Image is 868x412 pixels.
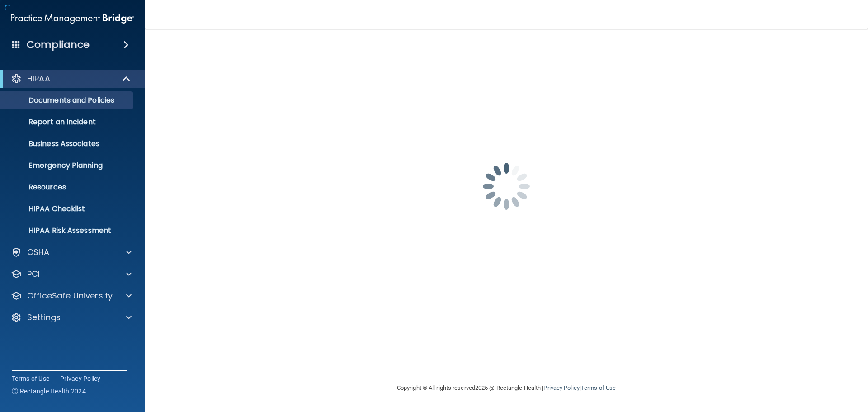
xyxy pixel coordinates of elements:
img: spinner.e123f6fc.gif [461,141,552,232]
div: Copyright © All rights reserved 2025 @ Rectangle Health | | [341,374,671,403]
img: PMB logo [11,9,134,28]
p: OSHA [27,247,50,258]
p: Resources [6,183,129,192]
p: Emergency Planning [6,161,129,170]
a: PCI [11,269,132,279]
p: HIPAA Risk Assessment [6,226,129,235]
a: Settings [11,312,132,323]
p: Documents and Policies [6,96,129,105]
p: Settings [27,312,61,323]
h4: Compliance [27,38,90,51]
a: OfficeSafe University [11,290,132,301]
a: OSHA [11,247,132,258]
a: Privacy Policy [543,384,579,391]
a: Terms of Use [12,374,49,383]
a: Terms of Use [581,384,616,391]
p: PCI [27,269,40,279]
p: HIPAA [27,73,50,84]
p: Report an Incident [6,118,129,127]
a: Privacy Policy [60,374,101,383]
p: OfficeSafe University [27,290,113,301]
p: Business Associates [6,139,129,148]
a: HIPAA [11,73,131,84]
span: Ⓒ Rectangle Health 2024 [12,387,86,396]
p: HIPAA Checklist [6,204,129,213]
